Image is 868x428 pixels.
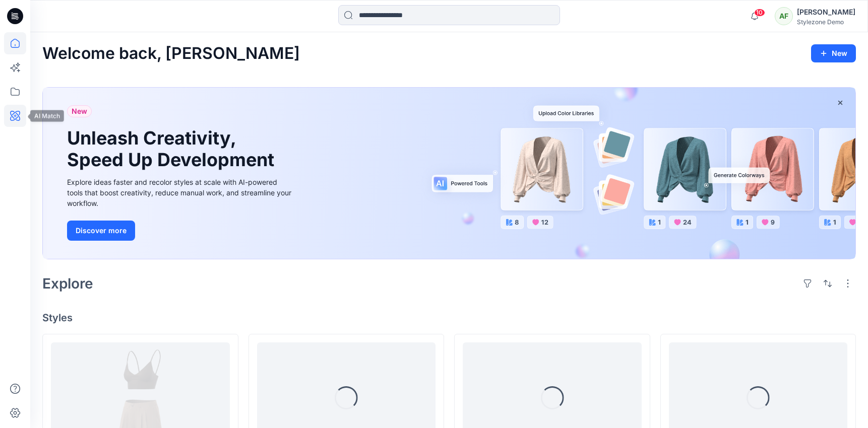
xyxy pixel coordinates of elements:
[811,44,856,62] button: New
[797,6,855,18] div: [PERSON_NAME]
[67,177,294,208] div: Explore ideas faster and recolor styles at scale with AI-powered tools that boost creativity, red...
[754,9,765,17] span: 10
[42,275,93,292] h2: Explore
[67,127,279,171] h1: Unleash Creativity, Speed Up Development
[67,221,135,241] button: Discover more
[67,221,294,241] a: Discover more
[775,7,793,25] div: AF
[72,105,87,117] span: New
[42,44,300,63] h2: Welcome back, [PERSON_NAME]
[42,312,856,324] h4: Styles
[797,18,855,26] div: Stylezone Demo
